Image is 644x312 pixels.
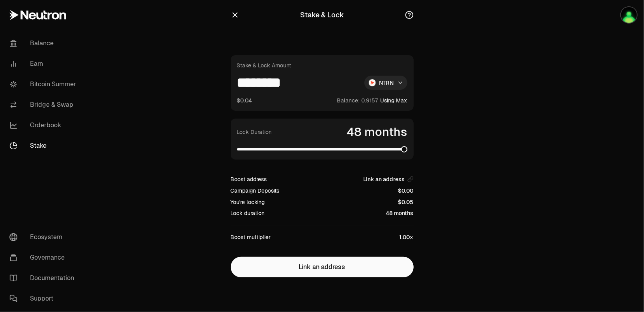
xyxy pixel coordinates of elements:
div: Boost address [231,175,267,183]
label: Lock Duration [237,128,272,136]
div: Lock duration [231,209,265,217]
button: Using Max [381,97,407,104]
span: 48 months [347,125,407,139]
a: Stake [3,136,85,156]
span: Balance: [337,97,360,104]
div: Stake & Lock Amount [237,61,291,69]
img: NTRN Logo [369,79,376,86]
a: Governance [3,247,85,268]
div: 48 months [386,209,414,217]
a: Bitcoin Summer [3,74,85,95]
img: MAIN [621,7,637,23]
a: Orderbook [3,115,85,136]
button: NTRN LogoNTRN [364,76,407,90]
div: Stake & Lock [300,9,344,20]
div: Campaign Deposits [231,187,280,195]
div: You're locking [231,198,265,206]
div: 1.00x [399,233,414,241]
a: Bridge & Swap [3,95,85,115]
button: Link an address [364,175,414,183]
a: Balance [3,33,85,54]
a: Documentation [3,268,85,288]
a: Support [3,288,85,309]
a: Earn [3,54,85,74]
div: Boost multiplier [231,233,271,241]
button: $0.04 [237,96,252,104]
button: Link an address [231,257,414,277]
span: Link an address [364,175,405,183]
a: Ecosystem [3,227,85,247]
